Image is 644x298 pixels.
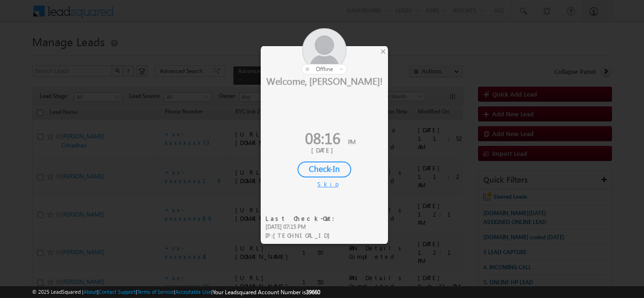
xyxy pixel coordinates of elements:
[265,231,340,240] div: IP :
[175,289,211,295] a: Acceptable Use
[213,289,320,296] span: Your Leadsquared Account Number is
[306,289,320,296] span: 39660
[348,137,355,145] span: PM
[378,46,388,56] div: ×
[268,146,381,154] div: [DATE]
[297,161,351,177] div: Check-In
[261,74,388,87] div: Welcome, [PERSON_NAME]!
[265,223,340,231] div: [DATE] 07:15 PM
[32,288,320,297] span: © 2025 LeadSquared | | | | |
[265,214,340,223] div: Last Check-Out:
[316,65,333,72] span: offline
[137,289,174,295] a: Terms of Service
[317,180,331,188] div: Skip
[273,231,335,239] span: [TECHNICAL_ID]
[305,127,340,148] span: 08:16
[83,289,97,295] a: About
[99,289,136,295] a: Contact Support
